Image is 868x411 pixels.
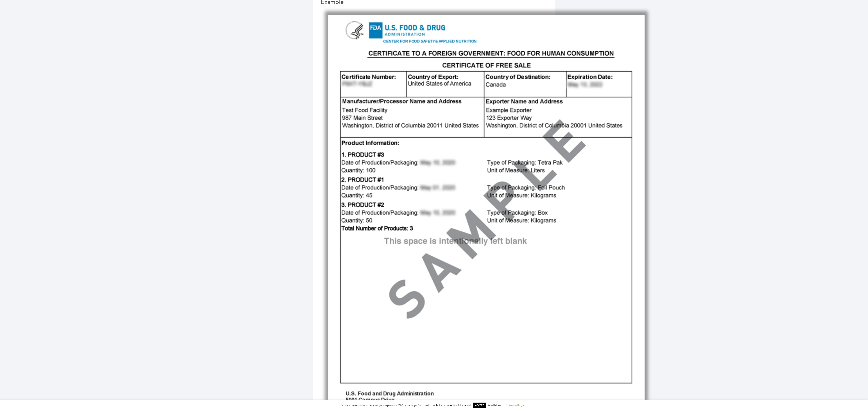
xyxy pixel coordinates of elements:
[473,403,486,408] a: ACCEPT
[341,403,527,407] span: Grovara uses cookies to improve your experience. We'll assume you're ok with this, but you can op...
[506,403,524,407] a: Cookie settings
[488,403,501,407] a: Read More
